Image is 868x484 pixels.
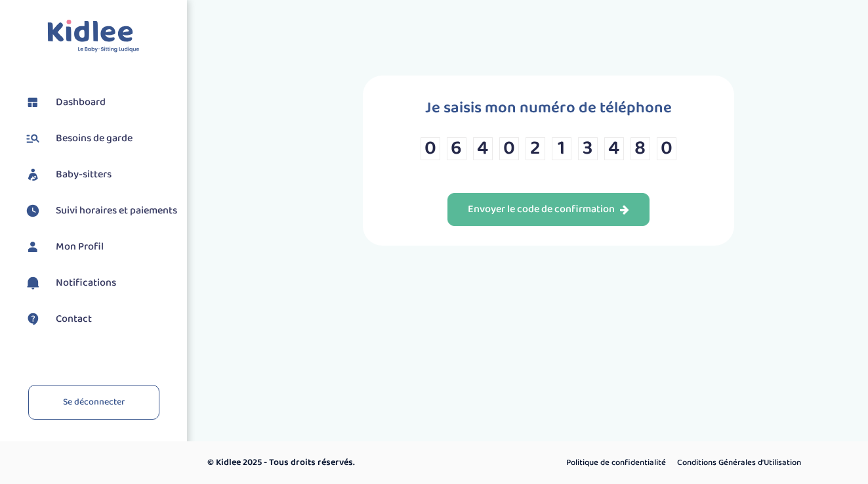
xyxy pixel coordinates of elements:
a: Se déconnecter [28,385,159,420]
img: besoin.svg [23,129,43,148]
span: Mon Profil [56,239,104,255]
span: Suivi horaires et paiements [56,203,177,219]
a: Notifications [23,273,177,293]
button: Envoyer le code de confirmation [447,193,650,226]
span: Besoins de garde [56,131,133,146]
a: Mon Profil [23,237,177,257]
a: Besoins de garde [23,129,177,148]
img: babysitters.svg [23,165,43,185]
a: Conditions Générales d’Utilisation [672,454,806,472]
span: Dashboard [56,95,106,110]
span: Notifications [56,275,116,291]
a: Dashboard [23,93,177,112]
span: Contact [56,311,92,327]
a: Suivi horaires et paiements [23,201,177,221]
img: suivihoraire.svg [23,201,43,221]
a: Politique de confidentialité [562,454,671,472]
a: Contact [23,309,177,329]
h1: Je saisis mon numéro de téléphone [425,95,672,121]
img: logo.svg [47,20,140,53]
div: Envoyer le code de confirmation [468,202,629,217]
a: Baby-sitters [23,165,177,185]
img: notification.svg [23,273,43,293]
p: © Kidlee 2025 - Tous droits réservés. [207,456,490,470]
img: dashboard.svg [23,93,43,112]
img: contact.svg [23,309,43,329]
span: Baby-sitters [56,167,112,183]
img: profil.svg [23,237,43,257]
